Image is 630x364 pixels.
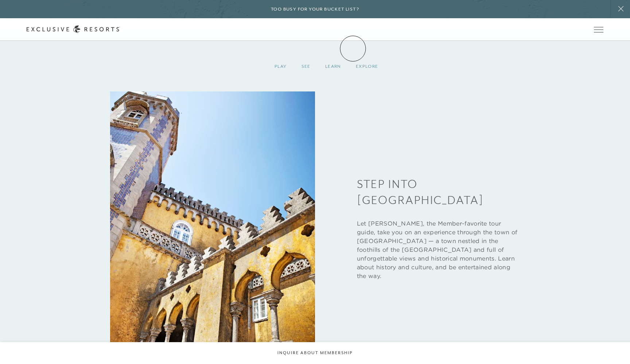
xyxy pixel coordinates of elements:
[357,219,520,280] p: Let [PERSON_NAME], the Member-favorite tour guide, take you on an experience through the town of ...
[594,27,603,32] button: Open navigation
[357,169,520,208] h3: Step into [GEOGRAPHIC_DATA]
[318,56,349,77] div: Learn
[271,6,359,13] h6: Too busy for your bucket list?
[294,56,318,77] div: See
[267,56,294,77] div: Play
[349,56,386,77] div: Explore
